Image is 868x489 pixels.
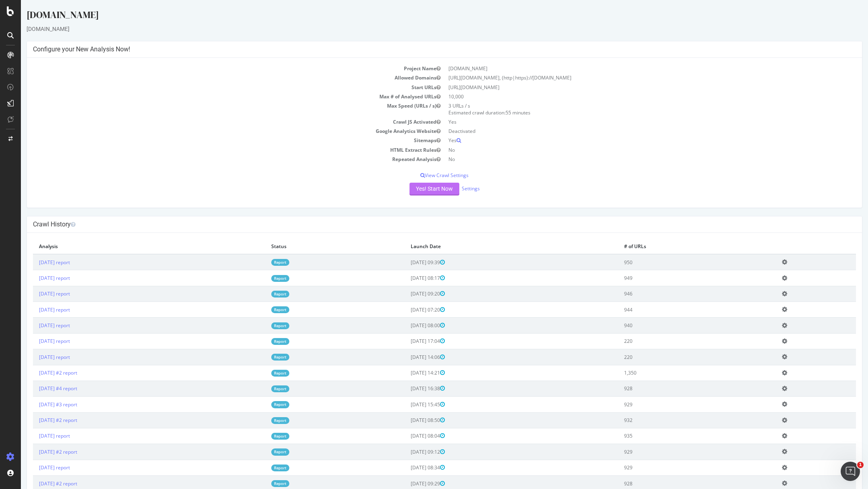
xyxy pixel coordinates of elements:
span: 1 [857,462,864,468]
button: Yes! Start Now [389,183,438,196]
div: [DOMAIN_NAME] [6,25,841,33]
iframe: Intercom live chat [841,462,860,481]
span: [DATE] 08:34 [390,464,424,471]
span: [DATE] 09:20 [390,290,424,297]
a: [DATE] report [18,464,49,471]
td: Max # of Analysed URLs [12,92,424,101]
a: Report [250,291,268,297]
td: Yes [424,117,835,126]
td: Google Analytics Website [12,126,424,136]
a: [DATE] report [18,338,49,344]
a: Report [250,385,268,392]
td: Yes [424,136,835,145]
td: 950 [597,254,755,270]
td: 929 [597,397,755,412]
span: 55 minutes [485,109,510,116]
td: 3 URLs / s Estimated crawl duration: [424,101,835,117]
td: 929 [597,444,755,460]
td: Crawl JS Activated [12,117,424,126]
a: [DATE] report [18,322,49,329]
a: Report [250,275,268,282]
a: Report [250,417,268,424]
th: # of URLs [597,239,755,254]
a: Report [250,259,268,266]
td: [DOMAIN_NAME] [424,64,835,73]
span: [DATE] 09:12 [390,448,424,455]
th: Analysis [12,239,244,254]
td: 949 [597,270,755,286]
a: [DATE] report [18,275,49,281]
td: 944 [597,302,755,318]
td: 220 [597,333,755,349]
span: [DATE] 08:00 [390,322,424,329]
td: 940 [597,318,755,333]
span: [DATE] 09:39 [390,259,424,266]
td: 929 [597,460,755,475]
td: 946 [597,286,755,302]
a: [DATE] #2 report [18,480,56,487]
a: Report [250,433,268,440]
a: [DATE] #3 report [18,401,56,408]
span: [DATE] 08:17 [390,275,424,281]
th: Launch Date [384,239,598,254]
a: Report [250,465,268,471]
a: [DATE] report [18,354,49,361]
th: Status [244,239,384,254]
td: HTML Extract Rules [12,145,424,155]
a: Report [250,338,268,345]
span: [DATE] 07:20 [390,306,424,313]
a: Settings [441,185,459,192]
a: Report [250,306,268,313]
td: Start URLs [12,83,424,92]
td: Sitemaps [12,136,424,145]
a: [DATE] report [18,259,49,266]
a: [DATE] #2 report [18,369,56,376]
td: 10,000 [424,92,835,101]
a: [DATE] report [18,432,49,439]
a: [DATE] report [18,290,49,297]
h4: Crawl History [12,220,835,228]
td: 928 [597,381,755,396]
td: [URL][DOMAIN_NAME] [424,83,835,92]
td: 220 [597,349,755,365]
td: [URL][DOMAIN_NAME], (http|https)://[DOMAIN_NAME] [424,73,835,82]
p: View Crawl Settings [12,172,835,179]
span: [DATE] 14:21 [390,369,424,376]
td: 932 [597,412,755,428]
span: [DATE] 14:06 [390,354,424,361]
a: Report [250,370,268,377]
span: [DATE] 17:04 [390,338,424,344]
td: Project Name [12,64,424,73]
td: Max Speed (URLs / s) [12,101,424,117]
span: [DATE] 16:38 [390,385,424,392]
span: [DATE] 15:45 [390,401,424,408]
div: [DOMAIN_NAME] [6,8,841,25]
a: [DATE] #2 report [18,448,56,455]
a: Report [250,401,268,408]
td: Deactivated [424,126,835,136]
td: 935 [597,428,755,444]
td: No [424,145,835,155]
a: [DATE] #2 report [18,417,56,424]
a: Report [250,448,268,455]
span: [DATE] 09:29 [390,480,424,487]
td: No [424,155,835,164]
a: [DATE] #4 report [18,385,56,392]
a: Report [250,354,268,361]
a: Report [250,322,268,329]
h4: Configure your New Analysis Now! [12,45,835,53]
td: Repeated Analysis [12,155,424,164]
td: Allowed Domains [12,73,424,82]
td: 1,350 [597,365,755,381]
span: [DATE] 08:04 [390,432,424,439]
a: Report [250,480,268,487]
span: [DATE] 08:50 [390,417,424,424]
a: [DATE] report [18,306,49,313]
